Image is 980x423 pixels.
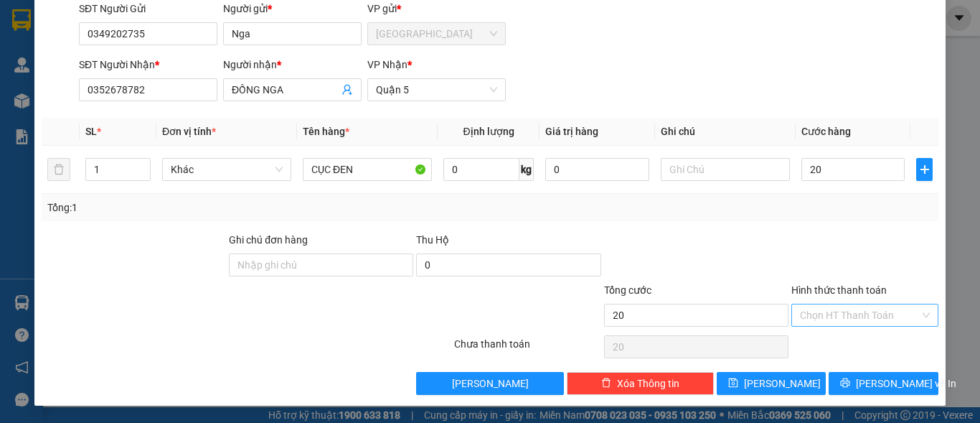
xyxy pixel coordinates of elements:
span: Gửi: [12,12,34,27]
div: QUANG [12,45,158,62]
span: Ninh Hòa [376,23,497,45]
span: Định lượng [463,126,514,137]
input: Ghi Chú [661,158,790,181]
span: Tên hàng [303,126,349,137]
input: 0 [545,158,649,181]
span: Giá trị hàng [545,126,598,137]
div: Người nhận [223,57,362,73]
span: VP Nhận [367,59,407,70]
input: Ghi chú đơn hàng [229,254,413,276]
span: Tổng cước [604,284,651,296]
div: [GEOGRAPHIC_DATA] [12,12,158,45]
div: SĐT Người Nhận [79,57,217,73]
button: deleteXóa Thông tin [567,372,714,395]
span: kg [519,158,534,181]
span: Thu Hộ [416,234,449,246]
div: VP gửi [367,1,506,17]
span: Đã thu : [11,92,55,107]
span: Xóa Thông tin [617,376,679,391]
div: 60.000 [11,90,160,108]
span: save [728,378,738,389]
input: VD: Bàn, Ghế [303,158,432,181]
div: Người gửi [223,1,362,17]
span: [PERSON_NAME] [744,376,821,391]
div: SĐT Người Gửi [79,1,217,17]
span: Nhận: [168,12,202,27]
span: plus [917,164,932,175]
span: Cước hàng [801,126,851,137]
label: Hình thức thanh toán [791,284,887,296]
span: user-add [341,84,353,96]
label: Ghi chú đơn hàng [229,234,308,246]
div: QUỲNH [168,45,283,62]
div: Chưa thanh toán [453,336,603,361]
button: save[PERSON_NAME] [717,372,826,395]
span: Khác [171,159,283,180]
div: Tổng: 1 [47,200,380,215]
button: [PERSON_NAME] [416,372,563,395]
div: [PERSON_NAME] [168,12,283,45]
span: [PERSON_NAME] và In [856,376,956,391]
div: 0905496230 [12,62,158,82]
span: printer [840,378,850,389]
div: 0334390044 [168,62,283,82]
th: Ghi chú [655,118,796,146]
span: SL [85,126,97,137]
span: [PERSON_NAME] [452,376,529,391]
span: delete [601,378,611,389]
span: Đơn vị tính [162,126,216,137]
button: plus [916,158,933,181]
button: printer[PERSON_NAME] và In [829,372,938,395]
button: delete [47,158,70,181]
span: Quận 5 [376,79,497,101]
